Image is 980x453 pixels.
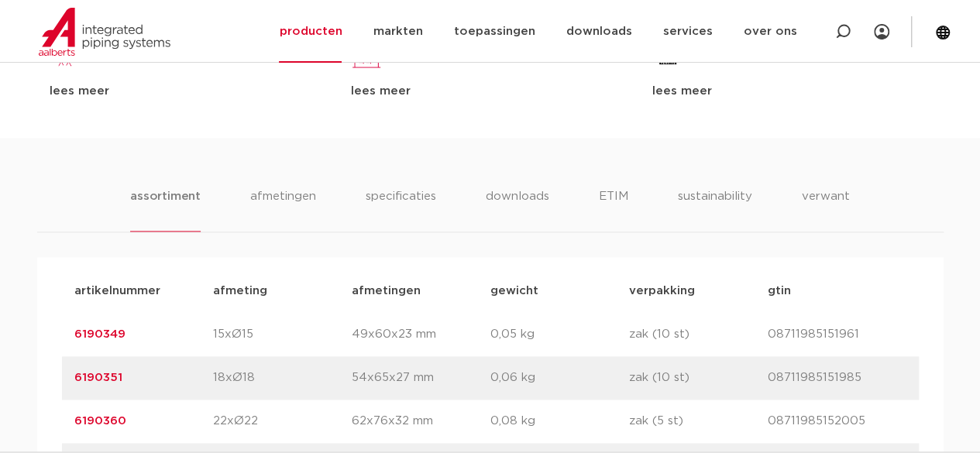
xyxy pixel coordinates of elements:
li: verwant [802,187,850,232]
p: 0,06 kg [490,369,629,387]
li: downloads [486,187,549,232]
p: 18xØ18 [213,369,352,387]
p: zak (10 st) [629,369,768,387]
p: gewicht [490,282,629,300]
p: 15xØ15 [213,325,352,344]
div: lees meer [351,82,629,101]
li: assortiment [130,187,201,232]
li: afmetingen [250,187,316,232]
p: 08711985152005 [768,412,906,431]
p: 0,05 kg [490,325,629,344]
a: 6190351 [74,372,122,383]
p: afmetingen [352,282,490,300]
li: ETIM [599,187,628,232]
p: 0,08 kg [490,412,629,431]
p: zak (10 st) [629,325,768,344]
p: 22xØ22 [213,412,352,431]
a: 6190349 [74,328,126,340]
p: afmeting [213,282,352,300]
p: 49x60x23 mm [352,325,490,344]
p: artikelnummer [74,282,213,300]
p: 08711985151985 [768,369,906,387]
div: lees meer [652,82,930,101]
p: gtin [768,282,906,300]
p: zak (5 st) [629,412,768,431]
li: specificaties [366,187,436,232]
p: verpakking [629,282,768,300]
p: 08711985151961 [768,325,906,344]
p: 54x65x27 mm [352,369,490,387]
a: 6190360 [74,415,126,427]
p: 62x76x32 mm [352,412,490,431]
li: sustainability [678,187,752,232]
div: lees meer [50,82,328,101]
